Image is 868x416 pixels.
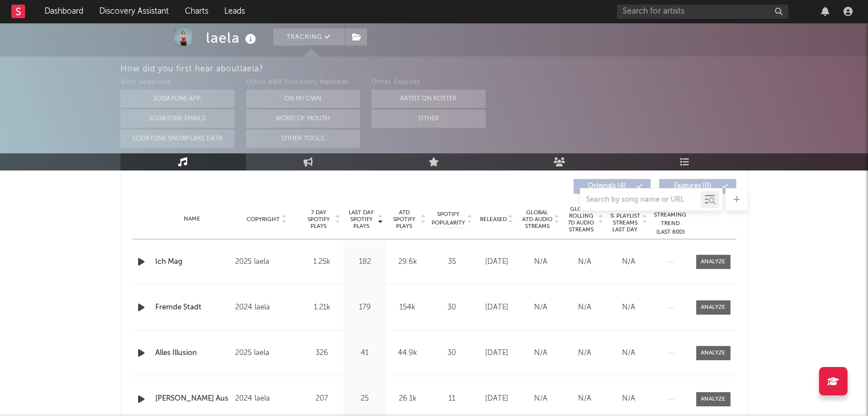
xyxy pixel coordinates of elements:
[346,348,383,359] div: 41
[478,256,516,268] div: [DATE]
[120,129,235,148] button: Sodatone Snowflake Data
[389,209,419,230] span: ATD Spotify Plays
[522,302,560,313] div: N/A
[522,256,560,268] div: N/A
[522,348,560,359] div: N/A
[120,76,235,89] div: With Sodatone
[431,210,465,227] span: Spotify Popularity
[566,393,604,405] div: N/A
[235,346,297,360] div: 2025 laela
[346,256,383,268] div: 182
[653,202,688,236] div: Global Streaming Trend (Last 60D)
[522,393,560,405] div: N/A
[247,216,280,223] span: Copyright
[235,392,297,406] div: 2024 laela
[346,393,383,405] div: 25
[372,76,486,89] div: Other Sources
[246,89,360,108] button: On My Own
[304,209,334,230] span: 7 Day Spotify Plays
[609,206,641,233] span: Estimated % Playlist Streams Last Day
[566,206,597,233] span: Global Rolling 7D Audio Streams
[235,301,297,315] div: 2024 laela
[389,302,426,313] div: 154k
[566,256,604,268] div: N/A
[389,393,426,405] div: 26.1k
[609,302,648,313] div: N/A
[346,302,383,313] div: 179
[235,255,297,269] div: 2025 laela
[581,183,633,190] span: Originals ( 4 )
[480,216,507,223] span: Released
[246,76,360,89] div: Other A&R Discovery Methods
[155,348,230,359] a: Alles Illusion
[206,28,259,47] div: laela
[304,393,341,405] div: 207
[609,348,648,359] div: N/A
[155,256,230,268] a: Ich Mag
[478,393,516,405] div: [DATE]
[372,89,486,108] button: Artist on Roster
[246,109,360,128] button: Word Of Mouth
[566,348,604,359] div: N/A
[659,179,736,194] button: Features(0)
[478,348,516,359] div: [DATE]
[432,256,472,268] div: 35
[304,348,341,359] div: 326
[155,215,230,223] div: Name
[566,302,604,313] div: N/A
[667,183,719,190] span: Features ( 0 )
[372,109,486,128] button: Other
[432,348,472,359] div: 30
[304,302,341,313] div: 1.21k
[246,129,360,148] button: Other Tools
[155,393,230,405] a: [PERSON_NAME] Aus
[574,179,651,194] button: Originals(4)
[273,28,345,46] button: Tracking
[346,209,377,230] span: Last Day Spotify Plays
[120,89,235,108] button: Sodatone App
[580,195,701,205] input: Search by song name or URL
[609,256,648,268] div: N/A
[617,5,788,19] input: Search for artists
[120,109,235,128] button: Sodatone Emails
[478,302,516,313] div: [DATE]
[389,348,426,359] div: 44.9k
[155,302,230,313] a: Fremde Stadt
[432,393,472,405] div: 11
[304,256,341,268] div: 1.25k
[389,256,426,268] div: 29.6k
[522,209,553,230] span: Global ATD Audio Streams
[432,302,472,313] div: 30
[609,393,648,405] div: N/A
